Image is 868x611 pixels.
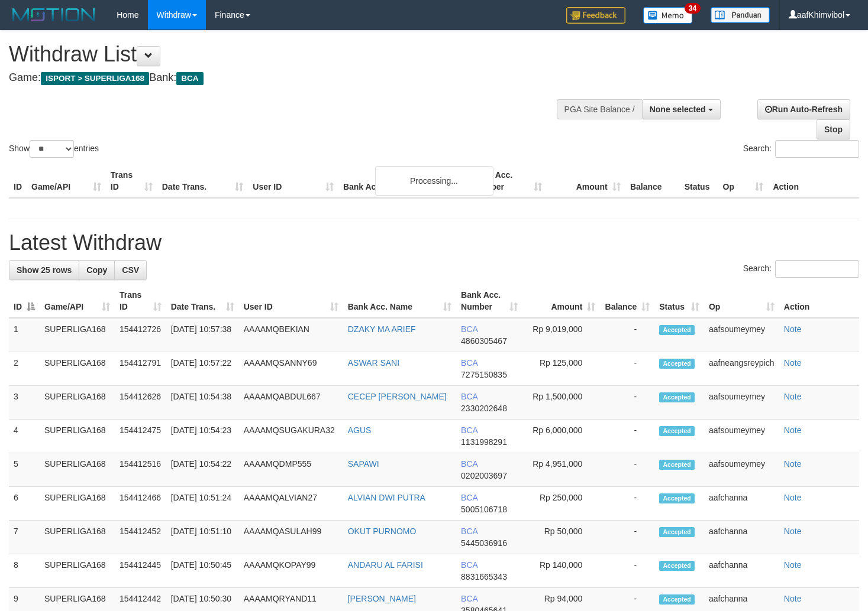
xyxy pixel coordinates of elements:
[461,505,507,514] span: Copy 5005106718 to clipboard
[768,164,859,198] th: Action
[166,352,239,386] td: [DATE] 10:57:22
[461,370,507,379] span: Copy 7275150835 to clipboard
[456,284,522,318] th: Bank Acc. Number: activate to sort column ascending
[600,453,654,487] td: -
[115,420,166,453] td: 154412475
[522,318,601,352] td: Rp 9,019,000
[239,420,343,453] td: AAAAMQSUGAKURA32
[461,437,507,447] span: Copy 1131998291 to clipboard
[654,284,704,318] th: Status: activate to sort column ascending
[600,420,654,453] td: -
[176,72,203,85] span: BCA
[461,358,477,368] span: BCA
[166,453,239,487] td: [DATE] 10:54:22
[659,460,695,470] span: Accepted
[461,493,477,502] span: BCA
[650,105,706,114] span: None selected
[157,164,249,198] th: Date Trans.
[522,554,601,588] td: Rp 140,000
[600,386,654,420] td: -
[115,487,166,521] td: 154412466
[9,43,567,66] h1: Withdraw List
[166,420,239,453] td: [DATE] 10:54:23
[9,231,859,255] h1: Latest Withdraw
[784,425,802,435] a: Note
[239,352,343,386] td: AAAAMQSANNY69
[166,487,239,521] td: [DATE] 10:51:24
[784,594,802,603] a: Note
[9,453,40,487] td: 5
[9,318,40,352] td: 1
[239,487,343,521] td: AAAAMQALVIAN27
[40,487,115,521] td: SUPERLIGA168
[239,521,343,554] td: AAAAMQASULAH99
[779,284,859,318] th: Action
[784,459,802,469] a: Note
[461,572,507,581] span: Copy 8831665343 to clipboard
[461,392,477,401] span: BCA
[522,386,601,420] td: Rp 1,500,000
[27,164,106,198] th: Game/API
[659,325,695,335] span: Accepted
[338,164,468,198] th: Bank Acc. Name
[115,386,166,420] td: 154412626
[166,554,239,588] td: [DATE] 10:50:45
[348,560,423,570] a: ANDARU AL FARISI
[239,453,343,487] td: AAAAMQDMP555
[348,459,379,469] a: SAPAWI
[659,359,695,369] span: Accepted
[122,265,139,275] span: CSV
[239,386,343,420] td: AAAAMQABDUL667
[348,425,372,435] a: AGUS
[40,554,115,588] td: SUPERLIGA168
[9,487,40,521] td: 6
[40,284,115,318] th: Game/API: activate to sort column ascending
[9,164,27,198] th: ID
[600,521,654,554] td: -
[704,420,779,453] td: aafsoumeymey
[348,594,416,603] a: [PERSON_NAME]
[348,493,425,502] a: ALVIAN DWI PUTRA
[743,260,859,278] label: Search:
[17,265,72,275] span: Show 25 rows
[343,284,456,318] th: Bank Acc. Name: activate to sort column ascending
[784,493,802,502] a: Note
[461,594,477,603] span: BCA
[704,521,779,554] td: aafchanna
[40,386,115,420] td: SUPERLIGA168
[642,99,721,119] button: None selected
[41,72,149,85] span: ISPORT > SUPERLIGA168
[9,72,567,84] h4: Game: Bank:
[115,284,166,318] th: Trans ID: activate to sort column ascending
[348,324,416,334] a: DZAKY MA ARIEF
[461,324,477,334] span: BCA
[784,392,802,401] a: Note
[659,426,695,436] span: Accepted
[625,164,680,198] th: Balance
[461,471,507,480] span: Copy 0202003697 to clipboard
[239,318,343,352] td: AAAAMQBEKIAN
[115,352,166,386] td: 154412791
[600,284,654,318] th: Balance: activate to sort column ascending
[9,554,40,588] td: 8
[685,3,701,14] span: 34
[9,284,40,318] th: ID: activate to sort column descending
[704,554,779,588] td: aafchanna
[522,420,601,453] td: Rp 6,000,000
[704,318,779,352] td: aafsoumeymey
[775,260,859,278] input: Search:
[9,260,79,280] a: Show 25 rows
[115,318,166,352] td: 154412726
[115,521,166,554] td: 154412452
[239,284,343,318] th: User ID: activate to sort column ascending
[79,260,115,280] a: Copy
[461,526,477,536] span: BCA
[643,7,693,24] img: Button%20Memo.svg
[600,352,654,386] td: -
[30,140,74,158] select: Showentries
[600,487,654,521] td: -
[784,324,802,334] a: Note
[600,554,654,588] td: -
[106,164,157,198] th: Trans ID
[9,6,99,24] img: MOTION_logo.png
